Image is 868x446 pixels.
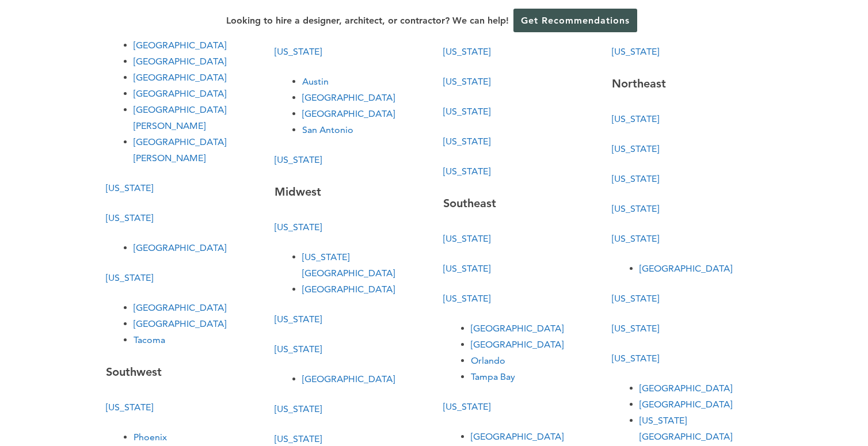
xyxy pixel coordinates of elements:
a: [GEOGRAPHIC_DATA] [639,399,732,410]
a: Phoenix [134,432,167,443]
a: [GEOGRAPHIC_DATA] [639,383,732,394]
a: [US_STATE] [275,154,322,165]
strong: Northeast [612,77,666,90]
a: [US_STATE] [443,263,490,274]
a: [GEOGRAPHIC_DATA] [134,318,226,329]
a: [US_STATE] [612,113,659,124]
a: [US_STATE] [443,401,490,412]
a: Austin [302,76,329,87]
a: [US_STATE] [443,233,490,244]
a: [US_STATE] [612,203,659,214]
a: [GEOGRAPHIC_DATA] [134,302,226,313]
a: [GEOGRAPHIC_DATA] [302,284,395,295]
a: [US_STATE] [612,173,659,184]
a: [GEOGRAPHIC_DATA] [134,72,226,83]
a: [GEOGRAPHIC_DATA] [471,339,564,350]
a: [GEOGRAPHIC_DATA] [134,56,226,67]
a: [GEOGRAPHIC_DATA][PERSON_NAME] [134,104,226,131]
a: Tacoma [134,334,165,345]
a: [US_STATE] [275,314,322,325]
a: [GEOGRAPHIC_DATA] [302,108,395,119]
a: [GEOGRAPHIC_DATA] [134,88,226,99]
a: [US_STATE] [612,233,659,244]
a: [GEOGRAPHIC_DATA] [471,323,564,334]
a: Tampa Bay [471,371,515,382]
a: [US_STATE] [443,136,490,147]
a: [GEOGRAPHIC_DATA] [471,431,564,442]
a: Get Recommendations [513,9,637,32]
strong: Southwest [106,365,162,379]
a: [US_STATE][GEOGRAPHIC_DATA] [302,251,395,279]
a: [US_STATE] [106,212,153,223]
strong: Midwest [275,185,321,199]
a: [US_STATE] [275,403,322,414]
a: [US_STATE] [275,433,322,444]
a: [GEOGRAPHIC_DATA] [639,263,732,274]
a: [US_STATE] [275,222,322,232]
a: San Antonio [302,124,353,135]
a: [US_STATE] [443,106,490,117]
a: [US_STATE] [275,46,322,57]
a: [US_STATE] [612,293,659,304]
a: [GEOGRAPHIC_DATA][PERSON_NAME] [134,136,226,163]
a: [US_STATE] [106,272,153,283]
a: Orlando [471,355,505,366]
a: [GEOGRAPHIC_DATA] [134,40,226,51]
a: [GEOGRAPHIC_DATA] [302,373,395,384]
strong: Southeast [443,196,496,210]
a: [GEOGRAPHIC_DATA] [134,242,226,253]
a: [US_STATE] [106,182,153,193]
a: [US_STATE] [443,293,490,304]
a: [US_STATE] [443,76,490,87]
a: [US_STATE] [443,166,490,177]
a: [US_STATE][GEOGRAPHIC_DATA] [639,415,732,442]
a: [US_STATE] [612,46,659,57]
a: [US_STATE] [612,353,659,364]
a: [US_STATE] [275,344,322,354]
a: [US_STATE] [443,46,490,57]
a: [US_STATE] [612,143,659,154]
a: [US_STATE] [106,402,153,413]
a: [US_STATE] [612,323,659,334]
a: [GEOGRAPHIC_DATA] [302,92,395,103]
